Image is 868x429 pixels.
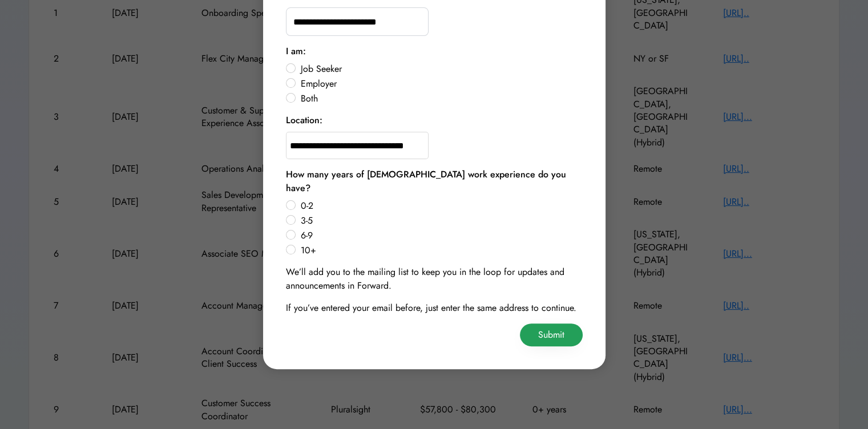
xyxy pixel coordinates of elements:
button: Submit [520,323,583,346]
div: Location: [286,114,322,127]
label: 3-5 [297,216,583,225]
label: Job Seeker [297,64,583,74]
label: 6-9 [297,231,583,240]
label: Both [297,94,583,103]
label: Employer [297,79,583,88]
div: How many years of [DEMOGRAPHIC_DATA] work experience do you have? [286,168,583,195]
label: 0-2 [297,201,583,211]
div: If you’ve entered your email before, just enter the same address to continue. [286,301,576,315]
div: We’ll add you to the mailing list to keep you in the loop for updates and announcements in Forward. [286,265,583,293]
div: I am: [286,44,306,58]
label: 10+ [297,246,583,255]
